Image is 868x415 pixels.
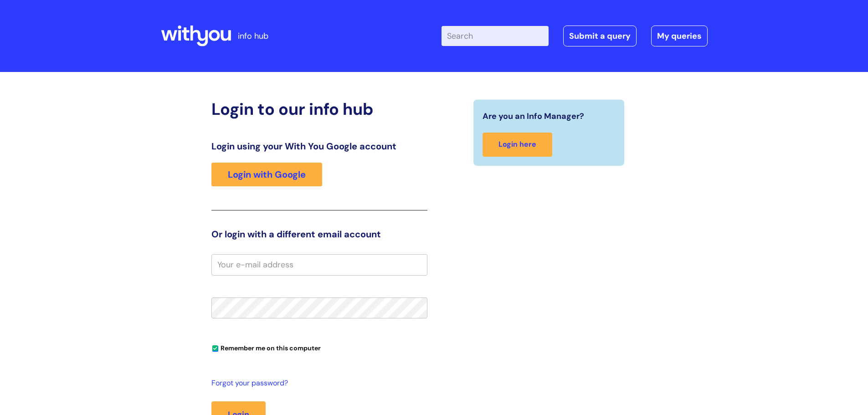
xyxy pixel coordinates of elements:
a: Login here [483,133,552,157]
a: Submit a query [563,26,637,46]
h2: Login to our info hub [211,99,427,119]
input: Your e-mail address [211,254,427,275]
h3: Or login with a different email account [211,229,427,240]
h3: Login using your With You Google account [211,141,427,152]
input: Search [442,26,549,46]
div: You can uncheck this option if you're logging in from a shared device [211,340,427,355]
input: Remember me on this computer [212,346,218,352]
p: info hub [238,29,268,43]
a: Forgot your password? [211,377,423,390]
a: Login with Google [211,163,322,186]
label: Remember me on this computer [211,342,321,352]
span: Are you an Info Manager? [483,109,584,123]
a: My queries [651,26,708,46]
